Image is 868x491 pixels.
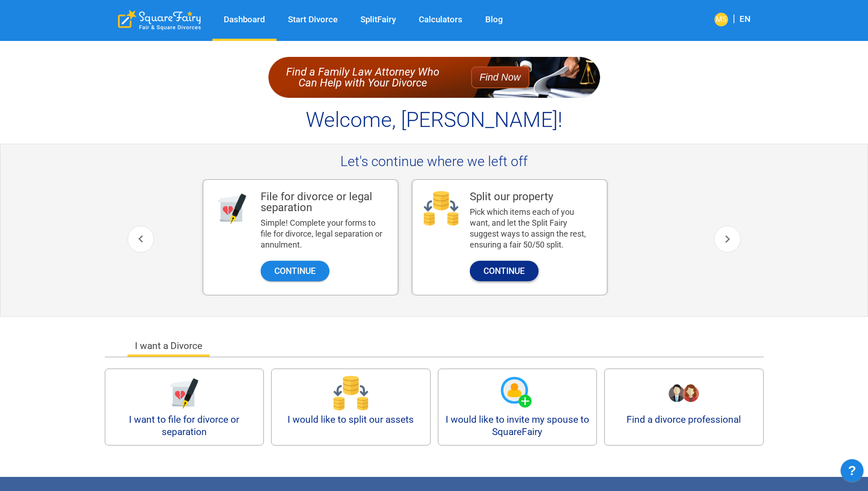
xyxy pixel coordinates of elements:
button: I want a Divorce [128,335,210,357]
div: Split our property [470,191,596,207]
div: File for divorce or legal separation [261,191,386,218]
div: Find a divorce professional [611,414,756,426]
div: I would like to invite my spouse to SquareFairy [445,414,590,438]
div: Pick which items each of you want, and let the Split Fairy suggest ways to assign the rest, ensur... [470,207,596,250]
a: Calculators [407,15,474,25]
a: Blog [474,15,514,25]
a: Dashboard [212,15,277,25]
a: Start Divorce [277,15,349,25]
div: I would like to split our assets [278,414,423,426]
button: Find Now [471,66,529,88]
div: EN [740,14,750,26]
div: Welcome, [PERSON_NAME]! [105,109,764,130]
button: Continue [261,261,329,281]
div: Simple! Complete your forms to file for divorce, legal separation or annulment. [261,218,386,250]
div: I want to file for divorce or separation [112,414,257,438]
img: Invitation Icon [500,376,534,410]
img: Split Assets Icon [424,191,458,226]
div: SquareFairy Logo [118,10,201,30]
img: Professional Assistance Icon [667,376,701,410]
img: File Divorce Icon [215,191,249,226]
p: Find a Family Law Attorney Who Can Help with Your Divorce [277,66,448,88]
img: File Divorce Icon [167,376,201,410]
img: Split Assets Icon [334,376,368,410]
div: MS [714,13,728,26]
a: SplitFairy [349,15,407,25]
button: Continue [470,261,539,281]
div: Let's continue where we left off [105,144,764,179]
span: | [728,13,740,24]
iframe: JSD widget [836,455,868,491]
